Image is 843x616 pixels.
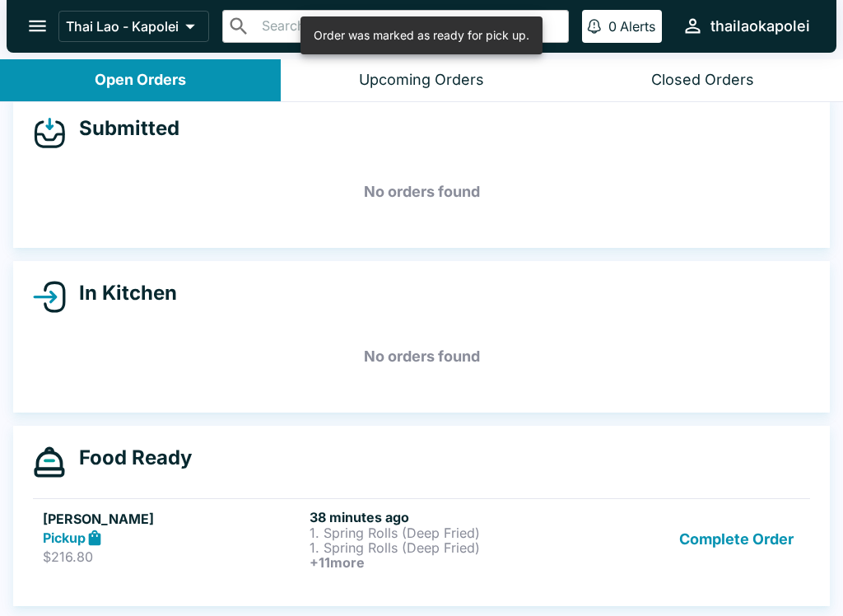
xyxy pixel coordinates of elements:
[620,18,655,35] p: Alerts
[710,16,810,36] div: thailaokapolei
[33,498,810,580] a: [PERSON_NAME]Pickup$216.8038 minutes ago1. Spring Rolls (Deep Fried)1. Spring Rolls (Deep Fried)+...
[33,162,810,222] h5: No orders found
[310,555,570,570] h6: + 11 more
[608,18,617,35] p: 0
[314,21,529,49] div: Order was marked as ready for pick up.
[675,8,817,44] button: thailaokapolei
[66,446,192,470] h4: Food Ready
[673,509,800,570] button: Complete Order
[16,5,58,47] button: open drawer
[257,15,561,38] input: Search orders by name or phone number
[66,281,177,306] h4: In Kitchen
[310,525,570,540] p: 1. Spring Rolls (Deep Fried)
[66,116,179,141] h4: Submitted
[95,71,186,90] div: Open Orders
[651,71,754,90] div: Closed Orders
[43,530,86,546] strong: Pickup
[310,509,570,525] h6: 38 minutes ago
[310,540,570,555] p: 1. Spring Rolls (Deep Fried)
[66,18,179,35] p: Thai Lao - Kapolei
[33,327,810,386] h5: No orders found
[43,548,303,565] p: $216.80
[43,509,303,529] h5: [PERSON_NAME]
[58,11,209,42] button: Thai Lao - Kapolei
[359,71,484,90] div: Upcoming Orders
